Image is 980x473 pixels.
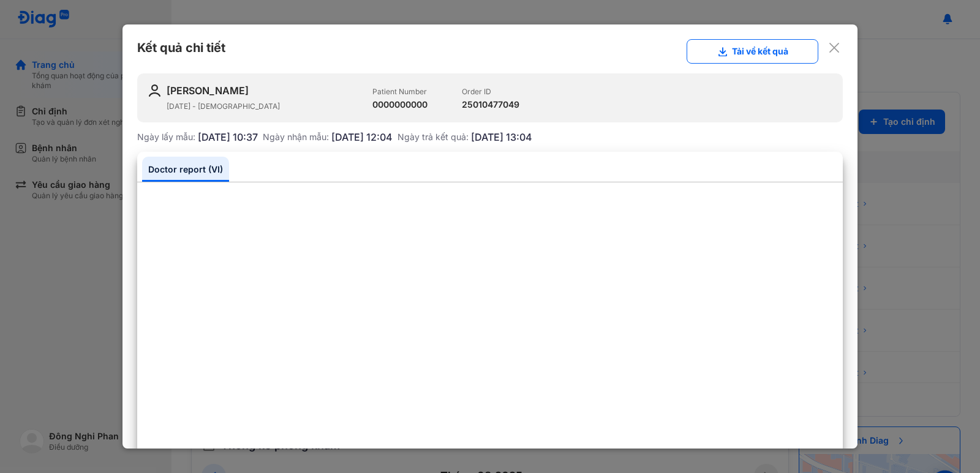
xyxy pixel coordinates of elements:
[137,132,258,142] div: Ngày lấy mẫu:
[263,132,393,142] div: Ngày nhận mẫu:
[687,39,818,64] button: Tải về kết quả
[471,132,532,142] span: [DATE] 13:04
[167,83,372,98] h2: [PERSON_NAME]
[198,132,258,142] span: [DATE] 10:37
[372,87,427,96] span: Patient Number
[462,87,491,96] span: Order ID
[137,39,843,64] div: Kết quả chi tiết
[398,132,532,142] div: Ngày trả kết quả:
[372,98,428,111] h3: 0000000000
[167,102,280,111] span: [DATE] - [DEMOGRAPHIC_DATA]
[142,157,229,182] a: Doctor report (VI)
[331,132,393,142] span: [DATE] 12:04
[462,98,519,111] h3: 25010477049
